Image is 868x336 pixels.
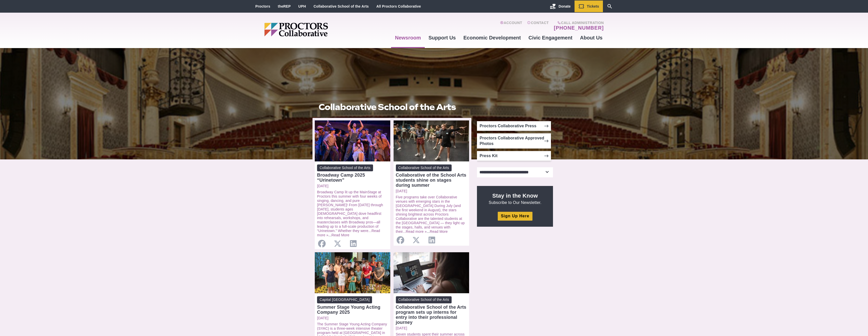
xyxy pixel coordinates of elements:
a: Read More [430,229,448,234]
a: UPH [298,4,306,8]
span: Collaborative School of the Arts [396,296,452,303]
p: ... [396,195,467,234]
a: Support Us [425,31,460,45]
span: Call Administration [552,21,604,25]
a: Donate [546,1,574,12]
a: Read More [331,233,349,237]
a: About Us [576,31,606,45]
select: Select category [477,167,553,177]
div: Collaborative School of the Arts program sets up interns for entry into their professional journey [396,305,467,325]
a: Broadway Camp lit up the MainStage at Proctors this summer with four weeks of singing, dancing, a... [317,190,383,233]
a: Tickets [575,1,603,12]
a: Five programs take over Collaborative venues with emerging stars in the [GEOGRAPHIC_DATA] During ... [396,195,465,234]
a: Read more » [317,229,380,237]
a: Search [603,1,617,12]
a: Proctors Collaborative Approved Photos [477,133,551,149]
h1: Collaborative School of the Arts [319,102,466,112]
a: Economic Development [460,31,525,45]
a: Newsroom [391,31,424,45]
p: Subscribe to Our Newsletter. [483,192,547,205]
strong: Stay in the Know [492,193,538,199]
a: Press Kit [477,151,551,161]
span: Capital [GEOGRAPHIC_DATA] [317,296,372,303]
a: [PHONE_NUMBER] [554,25,604,31]
span: Collaborative School of the Arts [317,164,373,171]
a: Collaborative School of the Arts Collaborative of the School Arts students shine on stages during... [396,164,467,188]
a: Read more » [406,229,427,234]
a: Proctors [255,4,270,8]
span: Collaborative School of the Arts [396,164,452,171]
a: Collaborative School of the Arts [313,4,369,8]
a: [DATE] [396,189,467,193]
a: Collaborative School of the Arts Broadway Camp 2025 “Urinetown” [317,164,388,183]
a: Civic Engagement [525,31,576,45]
span: Tickets [587,4,599,8]
a: theREP [278,4,291,8]
a: Account [500,21,522,31]
div: Broadway Camp 2025 “Urinetown” [317,173,388,183]
img: Proctors logo [264,23,367,36]
a: [DATE] [317,184,388,188]
a: Proctors Collaborative Press [477,121,551,131]
a: Collaborative School of the Arts Collaborative School of the Arts program sets up interns for ent... [396,296,467,325]
p: ... [317,190,388,237]
a: All Proctors Collaborative [376,4,421,8]
div: Summer Stage Young Acting Company 2025 [317,305,388,315]
a: [DATE] [317,316,388,320]
a: Capital [GEOGRAPHIC_DATA] Summer Stage Young Acting Company 2025 [317,296,388,314]
a: Contact [527,21,549,31]
span: Donate [559,4,570,8]
a: [DATE] [396,326,467,330]
a: Sign Up Here [498,212,532,221]
div: Collaborative of the School Arts students shine on stages during summer [396,173,467,188]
